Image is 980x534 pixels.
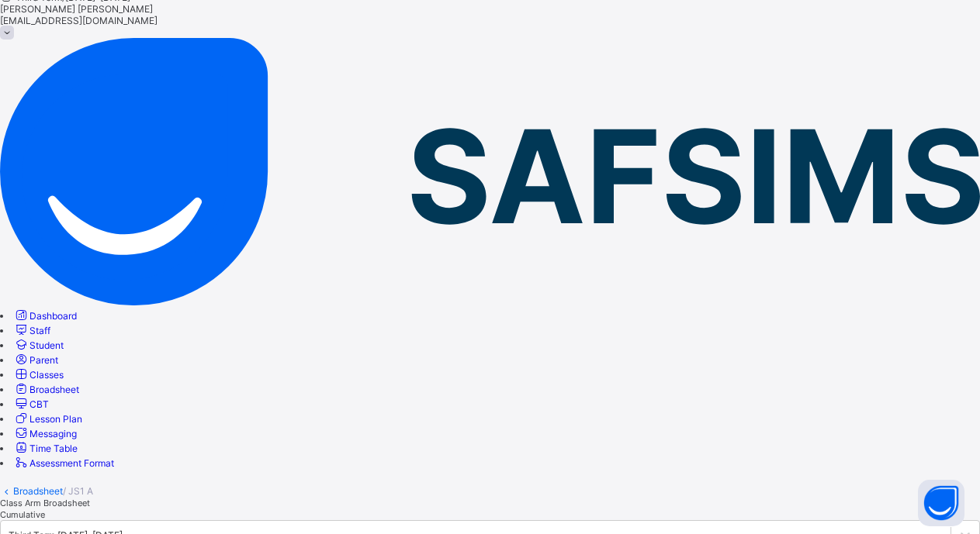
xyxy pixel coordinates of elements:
[13,354,58,366] a: Parent
[13,325,50,336] a: Staff
[13,369,64,381] a: Classes
[63,485,93,497] span: / JS1 A
[29,384,79,395] span: Broadsheet
[29,339,64,351] span: Student
[918,480,964,526] button: Open asap
[29,310,77,322] span: Dashboard
[13,413,82,425] a: Lesson Plan
[29,413,82,425] span: Lesson Plan
[13,443,78,454] a: Time Table
[29,354,58,366] span: Parent
[13,384,79,395] a: Broadsheet
[13,485,63,497] a: Broadsheet
[29,369,64,381] span: Classes
[29,443,78,454] span: Time Table
[13,310,77,322] a: Dashboard
[13,398,49,410] a: CBT
[29,325,50,336] span: Staff
[13,339,64,351] a: Student
[29,398,49,410] span: CBT
[13,457,114,469] a: Assessment Format
[13,428,77,439] a: Messaging
[29,428,77,439] span: Messaging
[29,457,114,469] span: Assessment Format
